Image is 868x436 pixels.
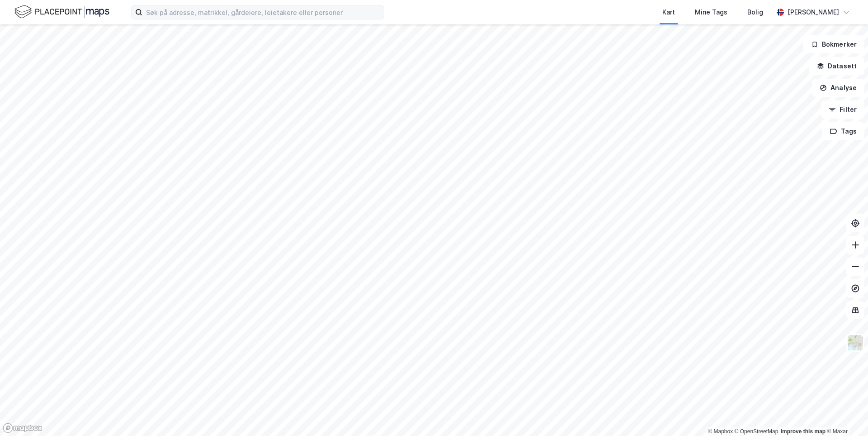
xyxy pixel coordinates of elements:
iframe: Chat Widget [823,393,868,436]
button: Analyse [812,79,864,97]
a: Mapbox [708,428,733,435]
div: [PERSON_NAME] [788,7,839,18]
button: Datasett [809,57,864,75]
img: Z [847,334,864,351]
button: Tags [822,122,864,140]
a: Mapbox homepage [3,423,42,433]
a: OpenStreetMap [735,428,778,435]
div: Kart [662,7,675,18]
a: Improve this map [781,428,826,435]
div: Bolig [747,7,763,18]
input: Søk på adresse, matrikkel, gårdeiere, leietakere eller personer [142,5,384,19]
img: logo.f888ab2527a4732fd821a326f86c7f29.svg [14,4,109,20]
div: Kontrollprogram for chat [823,393,868,436]
button: Filter [821,101,864,119]
div: Mine Tags [695,7,727,18]
button: Bokmerker [803,35,864,53]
